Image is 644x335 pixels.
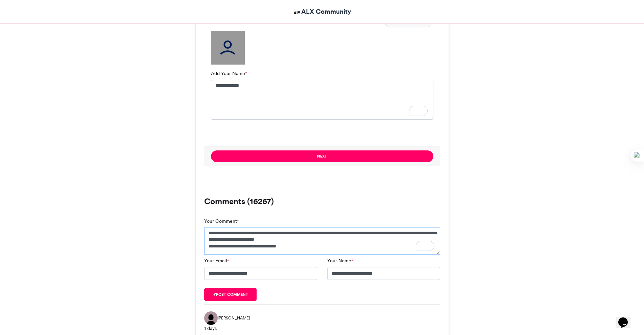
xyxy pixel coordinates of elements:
button: Post comment [204,288,257,301]
button: Next [211,150,433,162]
div: 1 days [204,325,440,332]
span: [PERSON_NAME] [218,315,250,321]
textarea: To enrich screen reader interactions, please activate Accessibility in Grammarly extension settings [211,80,433,120]
label: Your Name [327,257,353,264]
img: user_filled.png [211,31,245,65]
textarea: To enrich screen reader interactions, please activate Accessibility in Grammarly extension settings [204,228,440,255]
label: Add Your Name [211,70,247,77]
h3: Comments (16267) [204,197,440,206]
img: ALX Community [293,8,301,17]
label: Your Email [204,257,229,264]
a: ALX Community [293,7,351,17]
label: Your Comment [204,218,239,225]
iframe: chat widget [616,308,637,328]
img: emmauel [204,311,218,325]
